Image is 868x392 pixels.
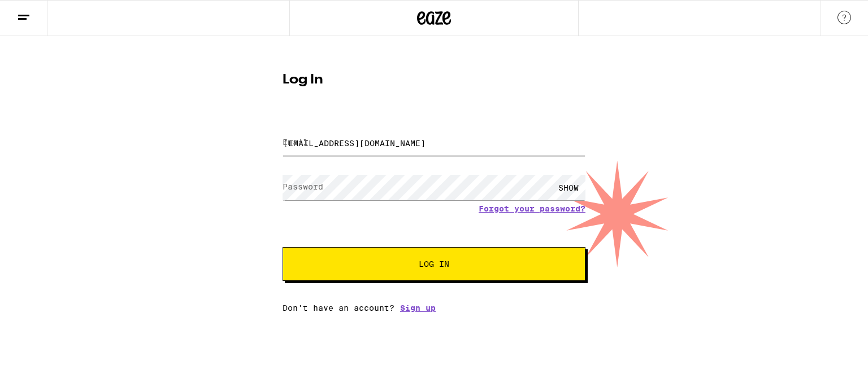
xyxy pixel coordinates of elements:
span: Hi. Need any help? [7,8,81,17]
div: SHOW [552,175,585,200]
h1: Log In [283,73,585,87]
button: Log In [283,247,585,281]
span: Log In [419,260,449,268]
input: Email [283,130,585,156]
a: Sign up [400,303,436,312]
label: Email [283,138,308,147]
a: Forgot your password? [479,204,585,213]
div: Don't have an account? [283,303,585,312]
label: Password [283,182,323,191]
